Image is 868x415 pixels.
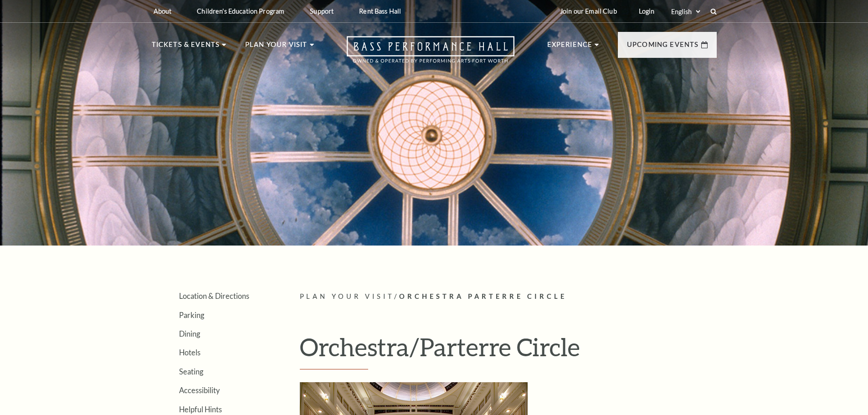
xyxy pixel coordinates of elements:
[399,292,567,300] span: Orchestra Parterre Circle
[152,39,220,56] p: Tickets & Events
[359,7,401,15] p: Rent Bass Hall
[179,292,249,300] a: Location & Directions
[179,329,200,338] a: Dining
[179,386,220,395] a: Accessibility
[179,405,222,414] a: Helpful Hints
[154,7,172,15] p: About
[300,332,717,369] h1: Orchestra/Parterre Circle
[300,291,717,302] p: /
[197,7,284,15] p: Children's Education Program
[547,39,593,56] p: Experience
[245,39,308,56] p: Plan Your Visit
[310,7,334,15] p: Support
[179,311,204,319] a: Parking
[179,348,200,357] a: Hotels
[669,7,702,16] select: Select:
[300,292,395,300] span: Plan Your Visit
[179,367,203,376] a: Seating
[627,39,699,56] p: Upcoming Events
